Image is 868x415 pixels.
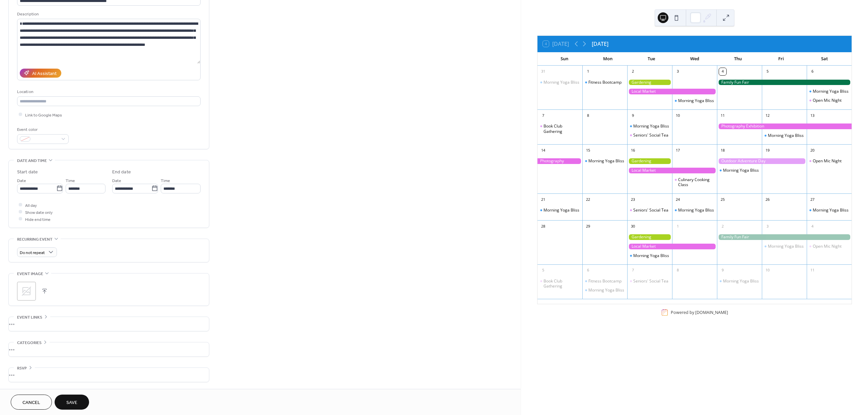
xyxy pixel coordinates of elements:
span: All day [25,202,37,209]
div: End date [112,169,131,176]
span: RSVP [17,365,27,372]
div: Outdoor Adventure Day [717,158,807,164]
div: 23 [629,196,637,203]
div: Morning Yoga Bliss [678,98,714,103]
div: Morning Yoga Bliss [723,278,759,284]
div: Seniors' Social Tea [633,278,668,284]
div: Event color [17,126,67,133]
div: 11 [809,267,816,274]
div: Gardening Workshop [627,234,672,240]
div: ••• [9,317,209,331]
span: Date and time [17,157,47,164]
span: Time [161,177,170,184]
div: Open Mic Night [813,158,842,164]
div: Morning Yoga Bliss [762,133,807,138]
span: Save [66,399,77,406]
div: Book Club Gathering [537,278,582,289]
div: Local Market [627,168,717,173]
div: Local Market [627,244,717,249]
div: Fitness Bootcamp [582,80,627,85]
div: 7 [629,267,637,274]
div: Gardening Workshop [627,158,672,164]
div: Seniors' Social Tea [627,133,672,138]
div: 30 [629,223,637,230]
div: Family Fun Fair [717,80,852,85]
div: Description [17,11,199,18]
div: 25 [719,196,726,203]
button: AI Assistant [20,69,61,78]
div: Morning Yoga Bliss [672,98,717,103]
span: Categories [17,339,42,346]
span: Link to Google Maps [25,111,62,118]
div: 2 [719,223,726,230]
div: Morning Yoga Bliss [768,244,804,249]
div: 27 [809,196,816,203]
div: 29 [584,223,592,230]
div: Morning Yoga Bliss [807,89,852,94]
div: AI Assistant [32,70,57,77]
div: Morning Yoga Bliss [678,207,714,213]
div: Photography Exhibition [537,158,582,164]
div: 8 [584,112,592,119]
div: Tue [630,52,673,66]
div: Morning Yoga Bliss [633,123,669,129]
div: 1 [674,223,681,230]
div: Morning Yoga Bliss [537,207,582,213]
div: 7 [539,112,547,119]
div: Wed [673,52,716,66]
div: Open Mic Night [813,98,842,103]
span: Recurring event [17,236,53,243]
div: ; [17,282,36,301]
span: Do not repeat [20,249,45,256]
div: 5 [539,267,547,274]
div: 6 [584,267,592,274]
span: Event links [17,314,42,321]
div: Gardening Workshop [627,80,672,85]
div: 8 [674,267,681,274]
div: 31 [539,68,547,75]
div: 6 [809,68,816,75]
div: 9 [719,267,726,274]
div: 10 [764,267,771,274]
div: Open Mic Night [807,98,852,103]
div: Thu [716,52,759,66]
div: 17 [674,147,681,154]
div: ••• [9,368,209,382]
div: 16 [629,147,637,154]
span: Hide end time [25,216,51,223]
div: Morning Yoga Bliss [723,168,759,173]
div: 21 [539,196,547,203]
div: Fitness Bootcamp [588,278,622,284]
div: ••• [9,342,209,356]
div: Morning Yoga Bliss [807,207,852,213]
div: 9 [629,112,637,119]
div: Morning Yoga Bliss [813,207,849,213]
div: Morning Yoga Bliss [582,158,627,164]
div: [DATE] [592,40,608,48]
div: Culinary Cooking Class [678,177,714,187]
div: Photography Exhibition [717,123,852,129]
div: 5 [764,68,771,75]
div: Seniors' Social Tea [627,278,672,284]
div: Morning Yoga Bliss [813,89,849,94]
div: Book Club Gathering [544,123,580,134]
div: 22 [584,196,592,203]
div: 15 [584,147,592,154]
div: Sun [543,52,586,66]
div: Morning Yoga Bliss [537,80,582,85]
button: Cancel [11,395,52,410]
div: 4 [719,68,726,75]
div: 11 [719,112,726,119]
div: 19 [764,147,771,154]
div: Open Mic Night [807,158,852,164]
div: Morning Yoga Bliss [672,207,717,213]
div: Morning Yoga Bliss [544,207,579,213]
div: Morning Yoga Bliss [544,80,579,85]
span: Event image [17,270,43,277]
div: Morning Yoga Bliss [627,123,672,129]
div: Open Mic Night [807,244,852,249]
span: Show date only [25,209,53,216]
span: Date [112,177,121,184]
div: 12 [764,112,771,119]
a: [DOMAIN_NAME] [695,310,728,315]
